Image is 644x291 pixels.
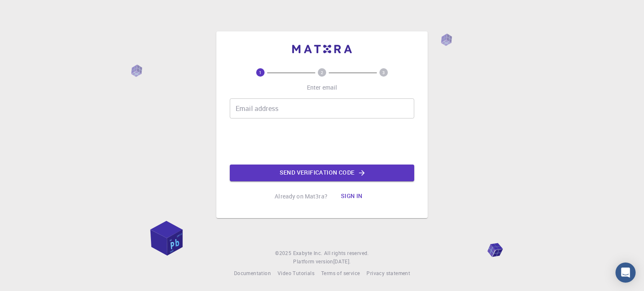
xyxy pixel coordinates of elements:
[366,270,410,276] span: Privacy statement
[382,70,385,75] text: 3
[275,249,293,258] span: © 2025
[333,258,351,265] span: [DATE] .
[321,269,360,278] a: Terms of service
[230,165,414,181] button: Send verification code
[334,188,369,205] button: Sign in
[324,249,369,258] span: All rights reserved.
[293,249,322,258] a: Exabyte Inc.
[234,269,271,278] a: Documentation
[278,269,314,278] a: Video Tutorials
[258,125,386,158] iframe: reCAPTCHA
[293,258,333,266] span: Platform version
[278,270,314,276] span: Video Tutorials
[307,83,338,92] p: Enter email
[275,192,327,201] p: Already on Mat3ra?
[321,270,360,276] span: Terms of service
[321,70,323,75] text: 2
[234,270,271,276] span: Documentation
[366,269,410,278] a: Privacy statement
[333,258,351,266] a: [DATE].
[259,70,262,75] text: 1
[293,250,322,256] span: Exabyte Inc.
[615,263,636,283] div: Open Intercom Messenger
